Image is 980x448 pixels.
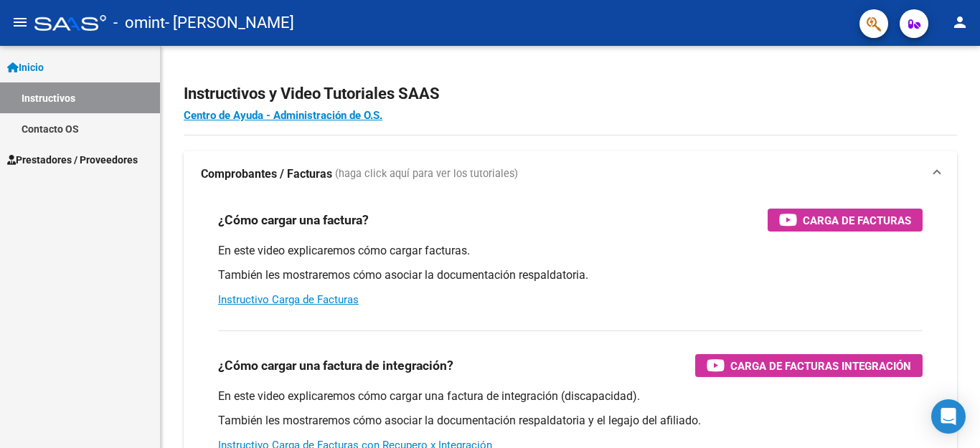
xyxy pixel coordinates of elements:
mat-icon: person [951,14,969,31]
span: - omint [113,7,165,39]
h2: Instructivos y Video Tutoriales SAAS [184,80,957,108]
span: Prestadores / Proveedores [7,152,138,168]
mat-icon: menu [11,14,29,31]
p: También les mostraremos cómo asociar la documentación respaldatoria y el legajo del afiliado. [218,413,923,429]
p: En este video explicaremos cómo cargar facturas. [218,243,923,259]
h3: ¿Cómo cargar una factura? [218,210,369,230]
p: También les mostraremos cómo asociar la documentación respaldatoria. [218,267,923,283]
h3: ¿Cómo cargar una factura de integración? [218,356,453,376]
span: (haga click aquí para ver los tutoriales) [335,166,518,182]
span: Inicio [7,59,44,75]
span: - [PERSON_NAME] [165,7,294,39]
a: Centro de Ayuda - Administración de O.S. [184,109,382,122]
a: Instructivo Carga de Facturas [218,293,359,306]
strong: Comprobantes / Facturas [201,166,332,182]
p: En este video explicaremos cómo cargar una factura de integración (discapacidad). [218,389,923,404]
div: Open Intercom Messenger [931,399,966,434]
button: Carga de Facturas [768,209,923,232]
mat-expansion-panel-header: Comprobantes / Facturas (haga click aquí para ver los tutoriales) [184,151,957,197]
span: Carga de Facturas [803,211,911,229]
span: Carga de Facturas Integración [730,357,911,375]
button: Carga de Facturas Integración [695,354,923,377]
